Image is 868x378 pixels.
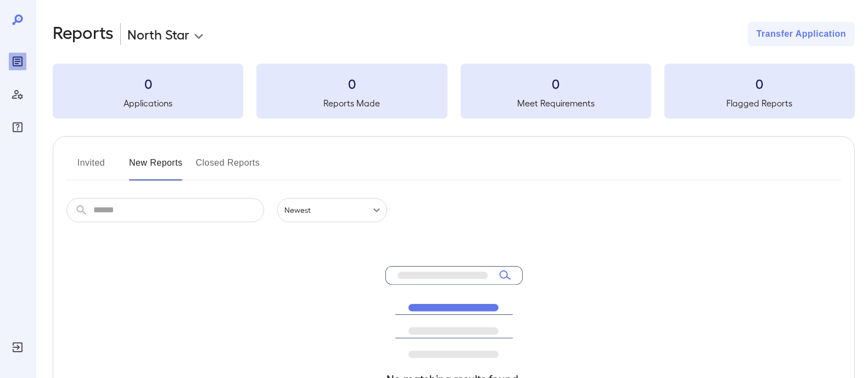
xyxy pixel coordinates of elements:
button: New Reports [129,154,183,180]
div: Reports [9,53,26,70]
button: Transfer Application [748,22,855,46]
div: FAQ [9,119,26,136]
div: Newest [277,198,387,222]
h5: Applications [53,97,243,110]
h3: 0 [664,75,855,92]
summary: 0Applications0Reports Made0Meet Requirements0Flagged Reports [53,64,855,119]
h5: Meet Requirements [461,97,651,110]
h5: Reports Made [256,97,447,110]
div: Manage Users [9,86,26,103]
div: Log Out [9,338,26,356]
h3: 0 [53,75,243,92]
button: Closed Reports [196,154,260,180]
h3: 0 [461,75,651,92]
h5: Flagged Reports [664,97,855,110]
h3: 0 [256,75,447,92]
button: Invited [66,154,116,180]
p: North Star [127,25,189,43]
h2: Reports [53,22,114,46]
